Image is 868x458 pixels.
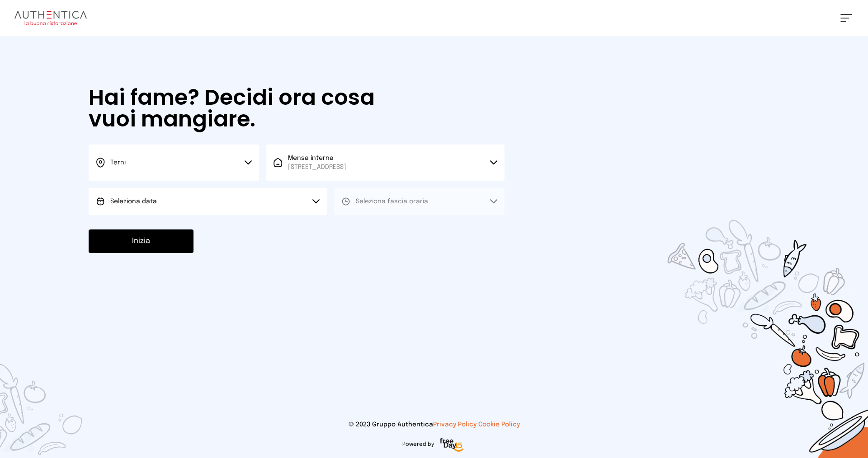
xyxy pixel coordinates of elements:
[266,145,505,181] button: Mensa interna[STREET_ADDRESS]
[14,420,854,429] p: © 2023 Gruppo Authentica
[615,168,868,458] img: sticker-selezione-mensa.70a28f7.png
[89,87,401,130] h1: Hai fame? Decidi ora cosa vuoi mangiare.
[438,436,466,454] img: logo-freeday.3e08031.png
[14,11,87,25] img: logo.8f33a47.png
[356,198,428,205] span: Seleziona fascia oraria
[288,163,346,172] span: [STREET_ADDRESS]
[89,145,259,181] button: Terni
[478,421,520,428] a: Cookie Policy
[402,441,434,448] span: Powered by
[89,229,193,253] button: Inizia
[334,188,505,215] button: Seleziona fascia oraria
[110,159,126,166] span: Terni
[288,154,346,172] span: Mensa interna
[110,198,157,205] span: Seleziona data
[433,421,476,428] a: Privacy Policy
[89,188,327,215] button: Seleziona data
